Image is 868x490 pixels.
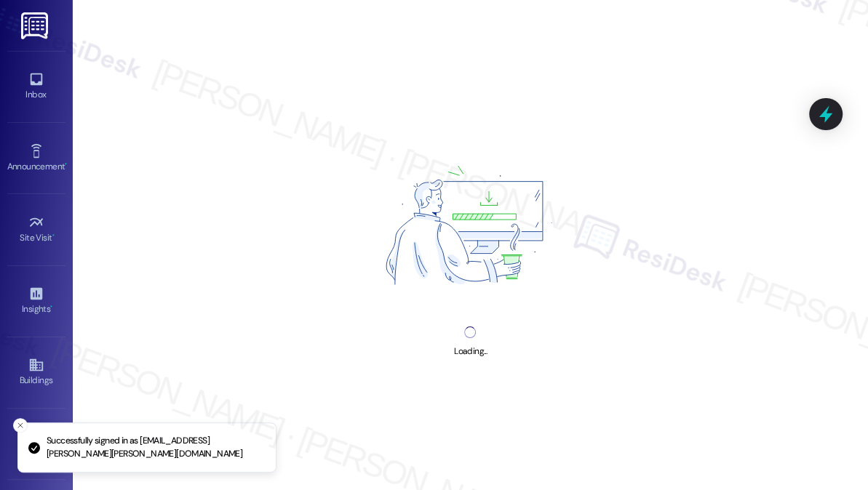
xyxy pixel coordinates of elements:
[454,344,487,359] div: Loading...
[7,353,65,392] a: Buildings
[7,281,65,321] a: Insights •
[47,435,264,460] p: Successfully signed in as [EMAIL_ADDRESS][PERSON_NAME][PERSON_NAME][DOMAIN_NAME]
[65,159,67,169] span: •
[52,230,55,241] span: •
[7,67,65,106] a: Inbox
[13,418,28,433] button: Close toast
[7,210,65,249] a: Site Visit •
[7,425,65,464] a: Leads
[21,12,51,39] img: ResiDesk Logo
[50,302,52,312] span: •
